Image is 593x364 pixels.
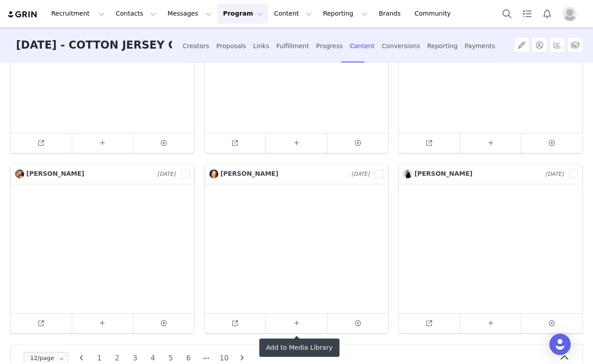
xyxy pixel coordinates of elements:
button: Search [497,4,517,24]
p: [DATE] [545,170,564,178]
div: Content [350,34,375,58]
button: Recruitment [46,4,110,24]
span: [PERSON_NAME] [221,170,278,177]
a: Tasks [517,4,537,24]
div: Open Intercom Messenger [549,334,571,355]
div: Links [253,34,269,58]
span: [PERSON_NAME] [414,170,472,177]
img: ae8c4205-25f7-481f-957e-87d71197ed1c.jpg [15,170,24,178]
div: Fulfillment [276,34,309,58]
a: Community [409,4,460,24]
div: Conversions [382,34,420,58]
button: Program [217,4,268,24]
span: [PERSON_NAME] [26,170,84,177]
p: [DATE] [352,170,370,178]
div: Progress [316,34,343,58]
img: grin logo [7,10,38,19]
img: f2983402-489e-4d46-8223-733925251930.jpg [403,170,412,178]
a: Brands [373,4,409,24]
div: Reporting [427,34,458,58]
button: Reporting [318,4,373,24]
button: Profile [557,7,586,21]
button: Content [269,4,317,24]
img: placeholder-profile.jpg [563,7,577,21]
div: Payments [465,34,495,58]
button: Notifications [537,4,557,24]
div: Add to Media Library [259,339,339,357]
p: [DATE] [157,170,176,178]
div: Proposals [217,34,246,58]
h3: [DATE] - COTTON JERSEY CAPRI [16,27,172,63]
div: Creators [183,34,209,58]
button: Contacts [110,4,162,24]
img: ec5d6513-bd6a-4948-9d4a-5c0e1d69f442.jpg [209,170,218,178]
button: Messages [162,4,217,24]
